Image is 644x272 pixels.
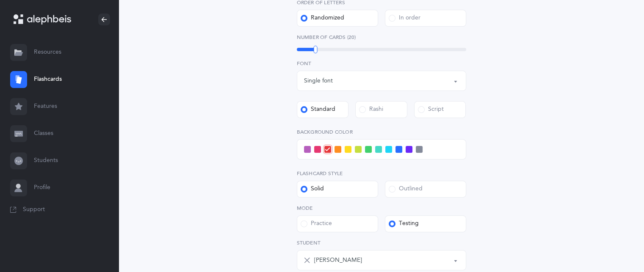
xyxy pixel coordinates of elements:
[389,14,420,22] div: In order
[301,220,332,228] div: Practice
[301,105,335,114] div: Standard
[359,105,383,114] div: Rashi
[297,239,466,247] label: Student
[301,185,324,193] div: Solid
[297,128,466,136] label: Background color
[297,204,466,212] label: Mode
[301,14,344,22] div: Randomized
[297,170,466,177] label: Flashcard Style
[297,71,466,91] button: Single font
[389,185,423,193] div: Outlined
[23,206,45,214] span: Support
[297,250,466,270] button: Adele Bitton
[297,60,466,67] label: Font
[314,256,362,265] div: [PERSON_NAME]
[418,105,444,114] div: Script
[304,77,333,85] div: Single font
[389,220,419,228] div: Testing
[297,33,466,41] label: Number of Cards (20)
